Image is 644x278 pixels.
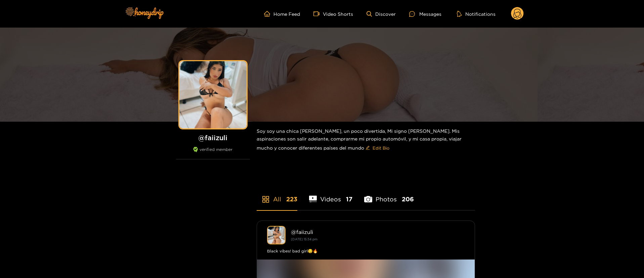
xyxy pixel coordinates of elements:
[176,147,250,159] div: verified member
[346,195,352,203] span: 17
[267,248,465,254] div: Black vibes! bad girl😏🔥
[313,11,323,17] span: video-camera
[313,11,353,17] a: Video Shorts
[264,11,300,17] a: Home Feed
[291,229,465,235] div: @ faiizuli
[267,226,286,244] img: faiizuli
[402,195,414,203] span: 206
[257,122,475,159] div: Soy soy una chica [PERSON_NAME], un poco divertida, Mi signo [PERSON_NAME]. Mis aspiraciones son ...
[291,237,317,241] small: [DATE] 15:34 pm
[286,195,297,203] span: 223
[264,11,273,17] span: home
[364,143,391,153] button: editEdit Bio
[364,180,414,210] li: Photos
[367,11,396,17] a: Discover
[409,10,441,18] div: Messages
[176,133,250,142] h1: @ faiizuli
[366,146,370,151] span: edit
[309,180,353,210] li: Videos
[455,10,498,17] button: Notifications
[257,180,297,210] li: All
[262,195,270,203] span: appstore
[373,145,389,151] span: Edit Bio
